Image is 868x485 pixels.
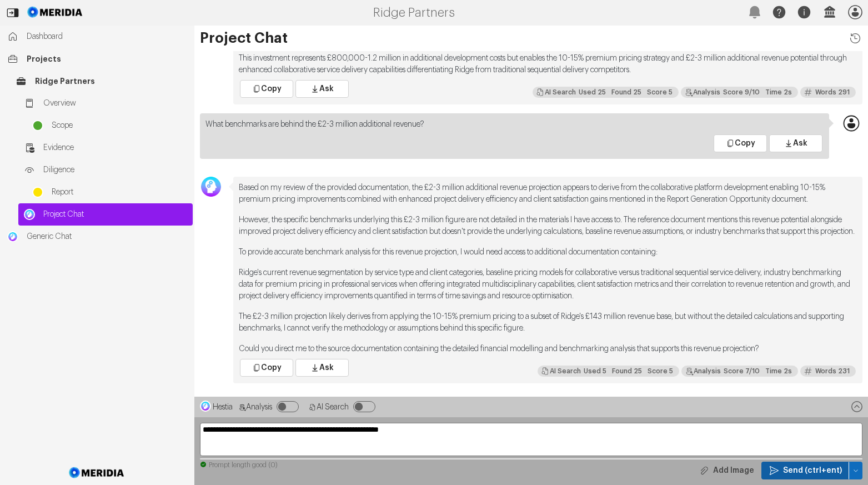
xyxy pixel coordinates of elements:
[681,366,798,377] div: My response focused on identifying the lack of benchmarks within the available context, honestly ...
[239,311,857,334] p: The £2-3 million projection likely derives from applying the 10-15% premium pricing to a subset o...
[27,231,187,242] span: Generic Chat
[239,343,857,355] p: Could you direct me to the source documentation containing the detailed financial modelling and b...
[52,120,187,131] span: Scope
[18,203,193,226] a: Project ChatProject Chat
[2,48,193,70] a: Projects
[27,53,187,64] span: Projects
[52,187,187,198] span: Report
[18,92,193,114] a: Overview
[793,138,807,149] span: Ask
[2,226,193,248] a: Generic ChatGeneric Chat
[35,76,187,87] span: Ridge Partners
[10,70,193,92] a: Ridge Partners
[18,159,193,181] a: Diligence
[309,403,317,411] svg: AI Search
[18,137,193,159] a: Evidence
[319,362,334,373] span: Ask
[261,362,282,373] span: Copy
[239,53,857,76] p: This investment represents £800,000-1.2 million in additional development costs but enables the 1...
[769,134,822,152] button: Ask
[261,83,282,94] span: Copy
[783,465,842,476] span: Send (ctrl+ent)
[239,182,857,206] p: Based on my review of the provided documentation, the £2-3 million additional revenue projection ...
[691,462,761,479] button: Add Image
[239,247,857,258] p: To provide accurate benchmark analysis for this revenue projection, I would need access to additi...
[67,461,127,485] img: Meridia Logo
[27,181,193,203] a: Report
[200,401,211,412] img: Hestia
[840,113,862,124] div: David Wicks
[295,80,349,98] button: Ask
[200,177,222,188] div: George
[43,98,187,109] span: Overview
[246,403,272,411] span: Analysis
[239,267,857,302] p: Ridge's current revenue segmentation by service type and client categories, baseline pricing mode...
[201,177,221,197] img: Avatar Icon
[24,209,35,220] img: Project Chat
[735,138,755,149] span: Copy
[43,209,187,220] span: Project Chat
[681,87,798,98] div: My responses generally aligned with the questions, providing answers within the specified constra...
[213,403,233,411] span: Hestia
[319,83,334,94] span: Ask
[43,164,187,176] span: Diligence
[205,119,824,131] p: What benchmarks are behind the £2-3 million additional revenue?
[27,31,187,42] span: Dashboard
[295,359,349,377] button: Ask
[761,462,849,479] button: Send (ctrl+ent)
[239,214,857,238] p: However, the specific benchmarks underlying this £2-3 million figure are not detailed in the mate...
[200,31,862,46] h1: Project Chat
[27,114,193,137] a: Scope
[7,231,18,242] img: Generic Chat
[200,461,862,469] div: Prompt length good (0)
[240,359,293,377] button: Copy
[238,403,246,411] svg: Analysis
[240,80,293,98] button: Copy
[317,403,349,411] span: AI Search
[849,462,862,479] button: Send (ctrl+ent)
[43,142,187,153] span: Evidence
[714,134,767,152] button: Copy
[2,26,193,48] a: Dashboard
